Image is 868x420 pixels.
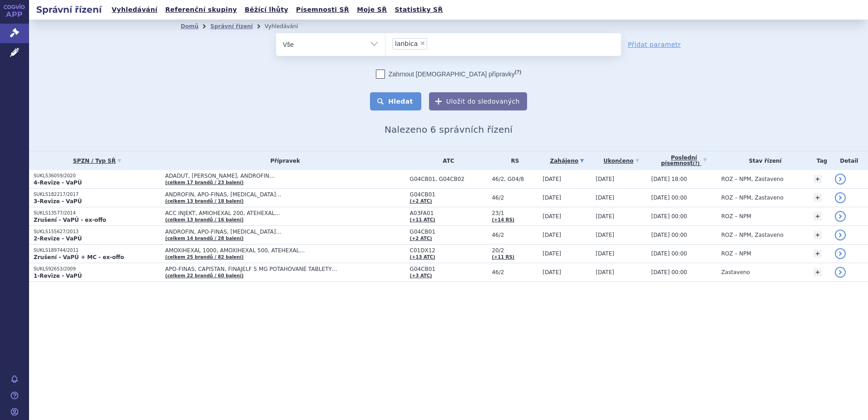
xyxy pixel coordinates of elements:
[161,151,405,170] th: Přípravek
[410,247,488,254] span: C01DX12
[34,155,161,167] a: SPZN / Typ SŘ
[542,250,561,257] span: [DATE]
[34,180,82,186] strong: 4-Revize - VaPÚ
[34,198,82,205] strong: 3-Revize - VaPÚ
[487,151,538,170] th: RS
[809,151,830,170] th: Tag
[410,255,435,260] a: (+13 ATC)
[721,213,751,220] span: ROZ – NPM
[410,210,488,216] span: A03FA01
[34,217,106,223] strong: Zrušení - VaPÚ - ex-offo
[392,4,445,16] a: Statistiky SŘ
[651,250,687,257] span: [DATE] 00:00
[651,213,687,220] span: [DATE] 00:00
[410,229,488,235] span: G04CB01
[596,269,614,275] span: [DATE]
[515,69,521,75] abbr: (?)
[835,230,846,240] a: detail
[165,236,244,241] a: (celkem 14 brandů / 28 balení)
[165,199,244,204] a: (celkem 13 brandů / 18 balení)
[410,199,432,204] a: (+2 ATC)
[165,266,392,272] span: APO-FINAS, CAPISTAN, FINAJELF 5 MG POTAHOVANÉ TABLETY…
[835,192,846,203] a: detail
[835,211,846,222] a: detail
[814,231,822,239] a: +
[265,20,310,33] li: Vyhledávání
[429,92,527,110] button: Uložit do sledovaných
[165,247,392,254] span: AMOXIHEXAL 1000, AMOXIHEXAL 500, ATEHEXAL…
[721,195,784,201] span: ROZ – NPM, Zastaveno
[835,248,846,259] a: detail
[596,213,614,220] span: [DATE]
[492,210,538,216] span: 23/1
[717,151,809,170] th: Stav řízení
[651,195,687,201] span: [DATE] 00:00
[492,255,514,260] a: (+11 RS)
[430,38,468,49] input: lanbica
[651,176,687,182] span: [DATE] 18:00
[721,232,784,238] span: ROZ – NPM, Zastaveno
[410,217,435,222] a: (+11 ATC)
[376,70,521,79] label: Zahrnout [DEMOGRAPHIC_DATA] přípravky
[34,266,161,272] p: SUKLS92653/2009
[210,23,253,30] a: Správní řízení
[165,217,244,222] a: (celkem 13 brandů / 16 balení)
[542,213,561,220] span: [DATE]
[721,176,784,182] span: ROZ – NPM, Zastaveno
[34,273,82,279] strong: 1-Revize - VaPÚ
[596,195,614,201] span: [DATE]
[492,232,538,238] span: 46/2
[492,195,538,201] span: 46/2
[835,174,846,185] a: detail
[34,173,161,179] p: SUKLS36059/2020
[420,40,425,46] span: ×
[721,269,750,275] span: Zastaveno
[651,232,687,238] span: [DATE] 00:00
[370,92,421,110] button: Hledat
[165,273,244,278] a: (celkem 22 brandů / 60 balení)
[542,195,561,201] span: [DATE]
[830,151,868,170] th: Detail
[410,273,432,278] a: (+3 ATC)
[385,124,513,135] span: Nalezeno 6 správních řízení
[596,250,614,257] span: [DATE]
[814,250,822,258] a: +
[34,254,124,260] strong: Zrušení - VaPÚ + MC - ex-offo
[34,247,161,254] p: SUKLS189744/2011
[34,235,82,242] strong: 2-Revize - VaPÚ
[542,155,591,167] a: Zahájeno
[492,269,538,275] span: 46/2
[395,40,418,47] span: lanbica
[492,217,514,222] a: (+14 RS)
[651,269,687,275] span: [DATE] 00:00
[492,176,538,182] span: 46/2, G04/8
[34,191,161,198] p: SUKLS182217/2017
[165,173,392,179] span: ADADUT, [PERSON_NAME], ANDROFIN…
[542,176,561,182] span: [DATE]
[109,4,160,16] a: Vyhledávání
[165,180,244,185] a: (celkem 17 brandů / 23 balení)
[165,255,244,260] a: (celkem 25 brandů / 82 balení)
[814,268,822,276] a: +
[721,250,751,257] span: ROZ – NPM
[814,194,822,202] a: +
[410,236,432,241] a: (+2 ATC)
[835,267,846,278] a: detail
[410,191,488,198] span: G04CB01
[492,247,538,254] span: 20/2
[29,3,109,16] h2: Správní řízení
[354,4,390,16] a: Moje SŘ
[596,232,614,238] span: [DATE]
[542,269,561,275] span: [DATE]
[165,229,392,235] span: ANDROFIN, APO-FINAS, [MEDICAL_DATA]…
[165,210,392,216] span: ACC INJEKT, AMIOHEXAL 200, ATEHEXAL…
[596,176,614,182] span: [DATE]
[242,4,291,16] a: Běžící lhůty
[181,23,198,30] a: Domů
[651,151,717,170] a: Poslednípísemnost(?)
[34,210,161,216] p: SUKLS13577/2014
[693,161,700,166] abbr: (?)
[542,232,561,238] span: [DATE]
[405,151,488,170] th: ATC
[596,155,646,167] a: Ukončeno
